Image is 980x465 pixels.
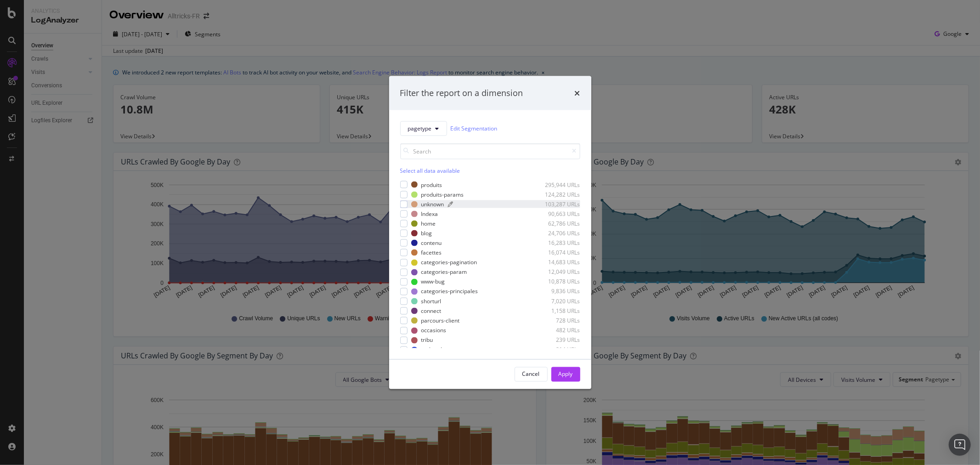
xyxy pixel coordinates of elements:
div: 24,706 URLs [535,229,580,237]
button: Apply [551,367,580,381]
div: 62,786 URLs [535,220,580,227]
div: categories-param [421,268,467,276]
div: Open Intercom Messenger [949,434,971,456]
div: blog [421,229,432,237]
button: Cancel [515,367,548,381]
div: 124,282 URLs [535,191,580,198]
div: Apply [559,370,573,378]
div: 728 URLs [535,317,580,324]
div: modal [389,76,591,389]
div: home [421,220,436,227]
span: pagetype [408,125,432,132]
div: 10,878 URLs [535,278,580,286]
input: Search [400,143,580,159]
a: Edit Segmentation [451,124,498,133]
div: www-bug [421,278,445,286]
div: connect [421,307,442,315]
div: facettes [421,249,442,256]
div: 9,836 URLs [535,288,580,295]
div: 16,283 URLs [535,239,580,247]
div: 90,663 URLs [535,210,580,218]
div: categories-pagination [421,259,477,267]
div: produits [421,181,442,188]
div: times [575,87,580,99]
div: 103,287 URLs [535,200,580,208]
div: 295,944 URLs [535,181,580,188]
div: shorturl [421,297,442,305]
div: Indexa [421,210,438,218]
div: Cancel [522,370,540,378]
div: Filter the report on a dimension [400,87,523,99]
div: produits-params [421,191,464,198]
div: categories-principales [421,288,478,295]
div: parcours-client [421,317,460,324]
div: occasions [421,327,447,335]
div: 14,683 URLs [535,259,580,267]
div: 214 URLs [535,346,580,354]
div: 16,074 URLs [535,249,580,256]
div: tribu [421,336,433,344]
div: Select all data available [400,166,580,174]
div: 482 URLs [535,327,580,335]
button: pagetype [400,121,447,136]
div: 239 URLs [535,336,580,344]
div: 7,020 URLs [535,297,580,305]
div: unknown [421,200,444,208]
div: contenu [421,239,442,247]
div: recherche [421,346,448,354]
div: 1,158 URLs [535,307,580,315]
div: 12,049 URLs [535,268,580,276]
